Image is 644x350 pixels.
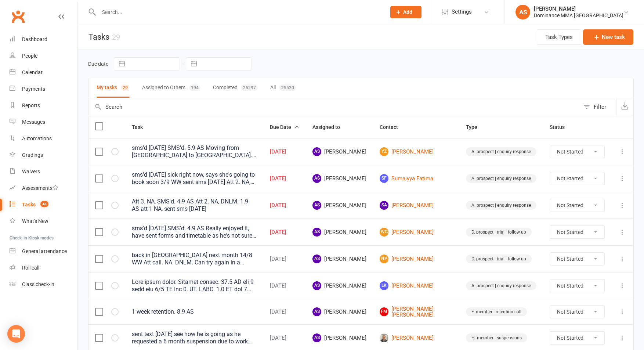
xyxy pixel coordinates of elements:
span: [PERSON_NAME] [312,228,366,237]
span: [PERSON_NAME] [312,147,366,156]
div: [DATE] [270,309,299,315]
button: Completed25297 [213,78,258,98]
div: Lore ipsum dolor. Sitamet consec. 37.5 AD eli 9 sedd eiu 6/5 TE Inc 0. UT. LABO. 1.0 ET dol 7 mag... [132,278,257,293]
div: D. prospect | trial | follow up [466,255,532,263]
span: Status [550,124,573,130]
div: Automations [22,136,52,141]
div: A. prospect | enquiry response [466,147,536,156]
div: A. prospect | enquiry response [466,201,536,210]
input: Search... [97,7,381,17]
span: [PERSON_NAME] [312,201,366,210]
a: General attendance kiosk mode [10,243,77,260]
span: [PERSON_NAME] [312,255,366,263]
div: [DATE] [270,256,299,262]
div: General attendance [22,248,67,254]
span: Type [466,124,485,130]
button: Task [132,123,151,131]
div: Att 3. NA, SMS'd. 4.9 AS Att 2. NA, DNLM. 1.9 AS att 1 NA, sent sms [DATE] [132,198,257,213]
span: AS [312,174,321,183]
div: [DATE] [270,176,299,182]
div: Payments [22,86,45,92]
a: SA[PERSON_NAME] [380,201,453,210]
div: Reports [22,102,40,108]
div: Messages [22,119,45,125]
span: AS [312,228,321,237]
div: A. prospect | enquiry response [466,174,536,183]
img: Michael Bourke [380,333,388,342]
div: Tasks [22,202,36,208]
span: Add [403,9,412,15]
a: FM[PERSON_NAME] [PERSON_NAME] [380,306,453,318]
div: [DATE] [270,202,299,209]
span: Assigned to [312,124,348,130]
label: Due date [88,61,108,67]
a: Waivers [10,163,77,180]
span: LK [380,281,388,290]
span: [PERSON_NAME] [312,281,366,290]
a: Class kiosk mode [10,276,77,293]
span: Task [132,124,151,130]
a: People [10,48,77,64]
span: Due Date [270,124,299,130]
a: SFSumaiyya Fatima [380,174,453,183]
div: A. prospect | enquiry response [466,281,536,290]
span: AS [312,333,321,342]
a: Tasks 48 [10,196,77,213]
a: What's New [10,213,77,230]
div: sms'd [DATE] SMS'd. 4.9 AS Really enjoyed it, have sent forms and timetable as he's not sure how ... [132,225,257,239]
div: Gradings [22,152,43,158]
button: All25520 [270,78,296,98]
span: SA [380,201,388,210]
a: Clubworx [9,7,27,26]
span: AS [312,255,321,263]
div: AS [515,5,530,19]
div: Dashboard [22,36,47,42]
div: Filter [594,102,606,111]
a: [PERSON_NAME] [380,333,453,342]
span: AS [312,281,321,290]
div: Open Intercom Messenger [7,325,25,343]
a: Gradings [10,147,77,163]
span: Contact [380,124,406,130]
button: Assigned to Others194 [142,78,200,98]
button: Type [466,123,485,131]
span: SF [380,174,388,183]
a: Reports [10,97,77,114]
button: My tasks29 [97,78,130,98]
div: 194 [189,84,200,91]
a: Automations [10,130,77,147]
button: Contact [380,123,406,131]
div: Dominance MMA [GEOGRAPHIC_DATA] [534,12,623,19]
div: D. prospect | trial | follow up [466,228,532,237]
div: 29 [121,84,130,91]
div: [DATE] [270,149,299,155]
span: [PERSON_NAME] [312,307,366,316]
button: Assigned to [312,123,348,131]
a: WG[PERSON_NAME] [380,228,453,237]
span: WG [380,228,388,237]
button: Add [390,6,422,18]
button: Due Date [270,123,299,131]
div: Waivers [22,169,40,174]
div: 25520 [279,84,296,91]
div: sms'd [DATE] SMS'd. 5.9 AS Moving from [GEOGRAPHIC_DATA] to [GEOGRAPHIC_DATA]. Starting new job o... [132,144,257,159]
button: Task Types [537,29,581,45]
div: People [22,53,37,59]
a: Messages [10,114,77,130]
span: Settings [452,4,472,20]
div: sms'd [DATE] sick right now, says she's going to book soon 3/9 WW sent sms [DATE] Att 2. NA, DNLM... [132,171,257,186]
div: [DATE] [270,283,299,289]
div: 25297 [241,84,258,91]
span: YZ [380,147,388,156]
a: Dashboard [10,31,77,48]
span: NP [380,255,388,263]
button: Filter [580,98,616,116]
a: Assessments [10,180,77,196]
a: Payments [10,81,77,97]
span: FM [380,307,388,316]
a: NP[PERSON_NAME] [380,255,453,263]
a: LK[PERSON_NAME] [380,281,453,290]
button: Status [550,123,573,131]
div: F. member | retention call [466,307,527,316]
div: What's New [22,218,48,224]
